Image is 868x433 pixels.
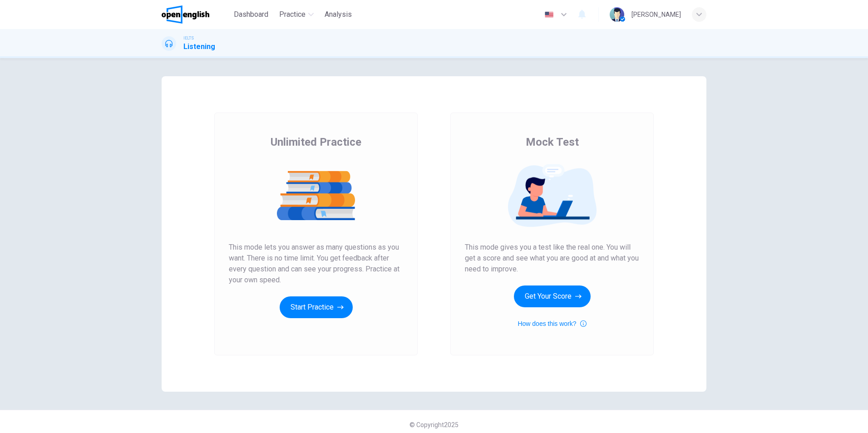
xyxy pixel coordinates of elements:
span: Mock Test [526,135,579,149]
span: Analysis [325,9,352,20]
span: This mode lets you answer as many questions as you want. There is no time limit. You get feedback... [229,242,403,285]
span: Dashboard [234,9,268,20]
a: OpenEnglish logo [162,5,230,24]
button: How does this work? [518,318,586,329]
button: Start Practice [280,296,353,318]
img: Profile picture [610,7,624,22]
span: © Copyright 2025 [409,421,459,428]
img: OpenEnglish logo [162,5,209,24]
img: en [543,11,555,18]
span: This mode gives you a test like the real one. You will get a score and see what you are good at a... [465,242,639,275]
button: Dashboard [230,6,272,23]
button: Get Your Score [514,285,591,307]
span: Practice [279,9,306,20]
span: Unlimited Practice [271,135,361,149]
div: [PERSON_NAME] [631,9,681,20]
h1: Listening [183,41,215,52]
button: Practice [276,6,317,23]
button: Analysis [321,6,355,23]
span: IELTS [183,35,194,41]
